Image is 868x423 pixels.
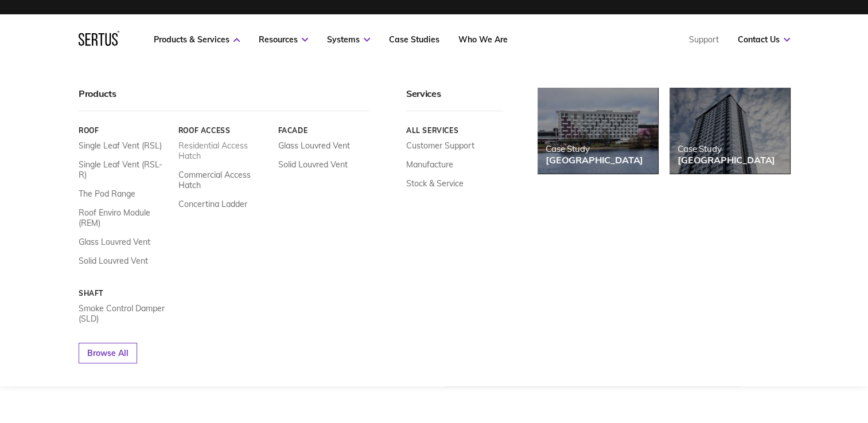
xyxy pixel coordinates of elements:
[670,88,790,174] a: Case Study[GEOGRAPHIC_DATA]
[79,126,170,135] a: Roof
[538,88,658,174] a: Case Study[GEOGRAPHIC_DATA]
[154,34,240,45] a: Products & Services
[79,303,170,324] a: Smoke Control Damper (SLD)
[546,143,643,154] div: Case Study
[278,140,349,151] a: Glass Louvred Vent
[546,154,643,166] div: [GEOGRAPHIC_DATA]
[79,189,135,199] a: The Pod Range
[406,159,453,170] a: Manufacture
[278,159,347,170] a: Solid Louvred Vent
[327,34,370,45] a: Systems
[738,34,790,45] a: Contact Us
[406,178,464,189] a: Stock & Service
[79,140,162,151] a: Single Leaf Vent (RSL)
[278,126,369,135] a: Facade
[79,207,170,228] a: Roof Enviro Module (REM)
[178,170,269,190] a: Commercial Access Hatch
[79,88,369,111] div: Products
[178,126,269,135] a: Roof Access
[79,343,137,363] a: Browse All
[406,88,503,111] div: Services
[389,34,439,45] a: Case Studies
[79,289,170,297] a: Shaft
[178,140,269,161] a: Residential Access Hatch
[406,140,474,151] a: Customer Support
[259,34,308,45] a: Resources
[406,126,503,135] a: All services
[689,34,719,45] a: Support
[458,34,508,45] a: Who We Are
[79,237,150,247] a: Glass Louvred Vent
[678,154,775,166] div: [GEOGRAPHIC_DATA]
[178,199,247,209] a: Concertina Ladder
[79,159,170,180] a: Single Leaf Vent (RSL-R)
[79,256,148,266] a: Solid Louvred Vent
[678,143,775,154] div: Case Study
